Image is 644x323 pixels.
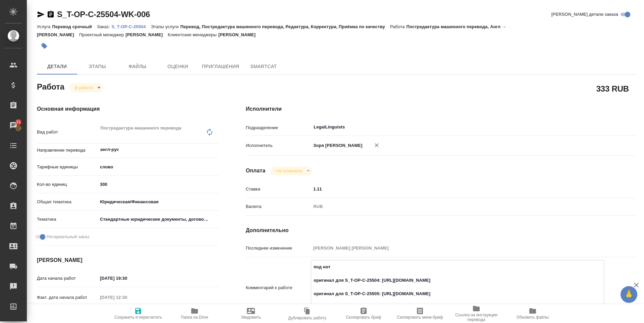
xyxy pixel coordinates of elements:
span: Детали [41,62,73,71]
button: Скопировать бриф [335,304,392,323]
button: Удалить исполнителя [369,138,384,153]
p: Зоря [PERSON_NAME] [311,142,363,149]
button: Не оплачена [274,168,304,174]
p: Общая тематика [37,199,98,205]
span: Сохранить и пересчитать [114,315,162,320]
span: SmartCat [248,62,280,71]
p: Перевод, Постредактура машинного перевода, Редактура, Корректура, Приёмка по качеству [180,24,390,29]
p: Клиентские менеджеры [168,32,218,37]
p: Работа [390,24,407,29]
span: 31 [12,119,25,125]
p: Исполнитель [246,142,311,149]
div: слово [98,161,219,173]
a: S_T-OP-C-25504 [111,23,151,29]
a: S_T-OP-C-25504-WK-006 [57,10,150,19]
input: ✎ Введи что-нибудь [311,184,604,194]
p: Подразделение [246,124,311,131]
span: Папка на Drive [181,315,208,320]
h2: 333 RUB [596,83,629,94]
span: Файлы [121,62,154,71]
h4: Основная информация [37,105,219,113]
button: Обновить файлы [504,304,561,323]
input: ✎ Введи что-нибудь [98,179,219,189]
p: S_T-OP-C-25504 [111,24,151,29]
button: Скопировать мини-бриф [392,304,448,323]
p: Факт. дата начала работ [37,294,98,301]
p: Направление перевода [37,147,98,154]
button: Дублировать работу [279,304,335,323]
span: Ссылка на инструкции перевода [452,313,500,322]
h4: [PERSON_NAME] [37,256,219,264]
span: [PERSON_NAME] детали заказа [551,11,618,18]
input: Пустое поле [311,243,604,253]
p: Дата начала работ [37,275,98,282]
div: В работе [271,166,312,175]
button: 🙏 [621,286,637,303]
button: Скопировать ссылку для ЯМессенджера [37,10,45,18]
span: Уведомить [241,315,261,320]
div: Юридическая/Финансовая [98,196,219,208]
p: Заказ: [97,24,111,29]
input: ✎ Введи что-нибудь [98,273,156,283]
h4: Исполнители [246,105,637,113]
button: Сохранить и пересчитать [110,304,166,323]
span: Скопировать мини-бриф [397,315,443,320]
p: Последнее изменение [246,245,311,252]
button: Open [600,126,602,128]
button: Ссылка на инструкции перевода [448,304,504,323]
span: Приглашения [202,62,239,71]
p: [PERSON_NAME] [125,32,168,37]
div: В работе [69,83,103,92]
span: Скопировать бриф [346,315,381,320]
p: Кол-во единиц [37,181,98,188]
button: Open [215,149,217,150]
span: Обновить файлы [517,315,549,320]
div: Стандартные юридические документы, договоры, уставы [98,214,219,225]
span: Дублировать работу [288,316,326,320]
input: Пустое поле [98,292,156,302]
p: Валюта [246,203,311,210]
h4: Дополнительно [246,226,637,234]
span: Нотариальный заказ [47,233,89,240]
p: Проектный менеджер [79,32,125,37]
button: Скопировать ссылку [47,10,55,18]
button: В работе [73,85,95,91]
button: Уведомить [223,304,279,323]
p: Ставка [246,186,311,193]
p: Вид работ [37,129,98,136]
span: Этапы [81,62,113,71]
p: Тематика [37,216,98,223]
textarea: под нот оригинал для S_T-OP-C-25504: [URL][DOMAIN_NAME] оригинал для S_T-OP-C-25505: [URL][DOMAIN... [311,261,604,313]
p: [PERSON_NAME] [218,32,261,37]
p: Тарифные единицы [37,164,98,170]
h2: Работа [37,80,64,92]
p: Услуга [37,24,52,29]
p: Комментарий к работе [246,284,311,291]
a: 31 [2,117,25,134]
div: RUB [311,201,604,212]
span: Оценки [162,62,194,71]
span: 🙏 [623,287,635,302]
button: Добавить тэг [37,39,52,53]
p: Перевод срочный [52,24,97,29]
p: Этапы услуги [151,24,180,29]
h4: Оплата [246,167,266,175]
button: Папка на Drive [166,304,223,323]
